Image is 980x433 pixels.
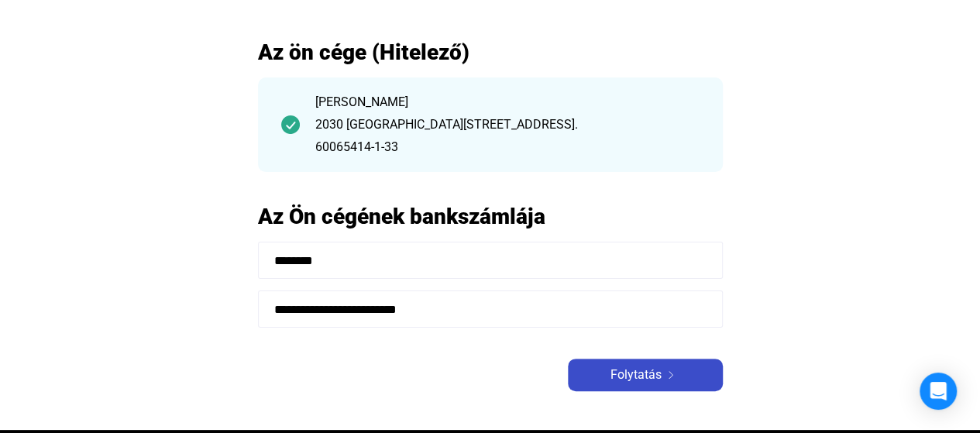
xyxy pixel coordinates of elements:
[920,373,957,410] div: Open Intercom Messenger
[662,371,680,379] img: arrow-right-white
[281,115,300,134] img: checkmark-darker-green-circle
[315,115,700,134] div: 2030 [GEOGRAPHIC_DATA][STREET_ADDRESS].
[568,359,723,391] button: Folytatásarrow-right-white
[610,366,662,384] span: Folytatás
[315,138,700,156] div: 60065414-1-33
[258,203,723,230] h2: Az Ön cégének bankszámlája
[315,93,700,112] div: [PERSON_NAME]
[258,39,723,66] h2: Az ön cége (Hitelező)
